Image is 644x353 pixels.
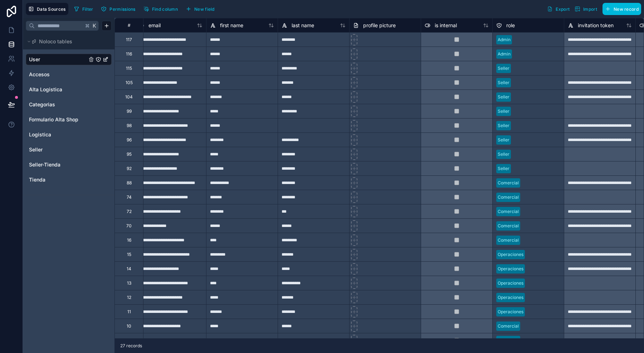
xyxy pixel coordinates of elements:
[127,280,131,286] div: 13
[498,280,523,286] div: Operaciones
[498,37,511,43] div: Admin
[29,71,87,78] a: Accesos
[29,101,87,108] a: Categorias
[572,3,600,15] button: Import
[498,94,509,100] div: Seller
[29,56,87,63] a: User
[127,295,131,300] div: 12
[600,3,641,15] a: New record
[498,65,509,72] div: Seller
[126,80,133,86] div: 105
[127,194,132,200] div: 74
[29,116,87,123] a: Formulario Alta Shop
[498,79,509,86] div: Seller
[26,99,112,110] div: Categorias
[498,337,519,344] div: Comercial
[127,166,132,171] div: 92
[556,6,570,12] span: Export
[126,51,132,57] div: 116
[71,4,96,14] button: Filter
[498,165,509,172] div: Seller
[98,4,138,14] button: Permissions
[29,86,87,93] a: Alta Logistica
[578,22,614,29] span: invitation token
[26,37,107,47] button: Noloco tables
[26,114,112,125] div: Formulario Alta Shop
[39,38,72,45] span: Noloco tables
[141,4,180,14] button: Find column
[37,6,66,12] span: Data Sources
[126,66,132,71] div: 115
[127,252,131,257] div: 15
[127,123,132,129] div: 98
[29,131,51,138] span: Logistica
[498,237,519,243] div: Comercial
[498,108,509,115] div: Seller
[127,237,131,243] div: 16
[292,22,314,29] span: last name
[92,23,97,28] span: K
[26,84,112,95] div: Alta Logistica
[498,180,519,186] div: Comercial
[26,159,112,170] div: Seller-Tienda
[127,209,132,214] div: 72
[127,108,132,114] div: 99
[26,3,68,15] button: Data Sources
[498,194,519,200] div: Comercial
[363,22,396,29] span: profile picture
[120,343,142,349] span: 27 records
[128,338,130,343] div: 9
[194,6,215,12] span: New field
[127,323,131,329] div: 10
[498,208,519,215] div: Comercial
[26,174,112,185] div: Tienda
[29,146,43,153] span: Seller
[435,22,457,29] span: is internal
[498,294,523,301] div: Operaciones
[127,151,132,157] div: 95
[498,122,509,129] div: Seller
[29,101,55,108] span: Categorias
[220,22,243,29] span: first name
[26,54,112,65] div: User
[498,251,523,258] div: Operaciones
[183,4,217,14] button: New field
[26,144,112,155] div: Seller
[126,223,132,229] div: 70
[26,129,112,140] div: Logistica
[498,323,519,329] div: Comercial
[498,223,519,229] div: Comercial
[29,161,87,168] a: Seller-Tienda
[498,137,509,143] div: Seller
[82,6,93,12] span: Filter
[498,151,509,158] div: Seller
[498,51,511,57] div: Admin
[29,116,78,123] span: Formulario Alta Shop
[545,3,572,15] button: Export
[127,137,132,143] div: 96
[498,309,523,315] div: Operaciones
[29,56,40,63] span: User
[506,22,515,29] span: role
[498,266,523,272] div: Operaciones
[29,146,87,153] a: Seller
[127,266,131,272] div: 14
[29,176,45,183] span: Tienda
[29,176,87,183] a: Tienda
[98,4,141,14] a: Permissions
[148,22,161,29] span: email
[29,131,87,138] a: Logistica
[29,71,50,78] span: Accesos
[120,23,138,28] div: #
[126,37,132,43] div: 117
[109,6,135,12] span: Permissions
[127,180,132,186] div: 88
[127,309,131,315] div: 11
[602,3,641,15] button: New record
[29,161,60,168] span: Seller-Tienda
[152,6,178,12] span: Find column
[614,6,639,12] span: New record
[125,94,133,100] div: 104
[26,69,112,80] div: Accesos
[583,6,597,12] span: Import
